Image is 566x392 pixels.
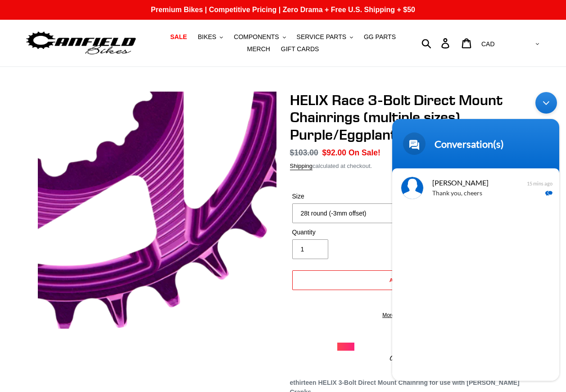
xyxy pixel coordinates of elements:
span: SALE [170,33,187,41]
span: GG PARTS [364,33,396,41]
h1: HELIX Race 3-Bolt Direct Mount Chainrings (multiple sizes) Purple/Eggplant [290,92,529,143]
span: $92.00 [322,148,347,157]
a: GG PARTS [359,31,400,43]
a: MERCH [243,43,275,55]
a: More payment options [292,311,526,319]
span: MERCH [247,45,270,53]
label: Size [292,192,407,201]
span: COMPONENTS [234,33,279,41]
label: Quantity [292,228,407,237]
button: COMPONENTS [229,31,290,43]
button: SERVICE PARTS [292,31,358,43]
span: GIFT CARDS [281,45,319,53]
button: Add to cart [292,270,526,290]
div: Only left... [337,351,481,365]
span: SERVICE PARTS [297,33,346,41]
button: BIKES [193,31,227,43]
a: SALE [166,31,191,43]
span: On Sale! [349,147,380,159]
iframe: SalesIQ Chatwindow [388,88,564,385]
img: Canfield Bikes [25,29,137,57]
s: $103.00 [290,148,318,157]
a: GIFT CARDS [276,43,324,55]
span: BIKES [198,33,216,41]
a: Shipping [290,163,313,170]
div: calculated at checkout. [290,162,529,171]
